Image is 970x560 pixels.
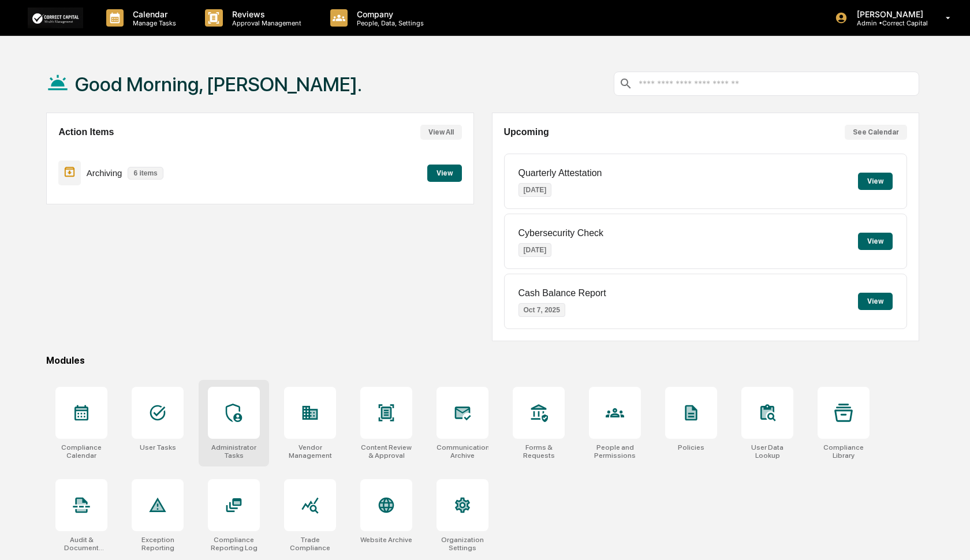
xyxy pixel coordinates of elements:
div: User Data Lookup [741,443,793,460]
div: User Tasks [140,443,176,451]
div: People and Permissions [589,443,641,460]
p: Company [348,9,430,19]
p: Cash Balance Report [518,288,606,298]
a: View [427,167,462,178]
div: Communications Archive [436,443,488,460]
button: View [427,165,462,182]
p: [DATE] [518,243,552,257]
div: Organization Settings [436,536,488,552]
div: Website Archive [360,536,412,544]
p: Manage Tasks [124,19,182,27]
p: [DATE] [518,183,552,197]
p: [PERSON_NAME] [848,9,929,19]
p: Admin • Correct Capital [848,19,929,27]
div: Compliance Reporting Log [208,536,260,552]
div: Compliance Calendar [55,443,107,460]
div: Trade Compliance [284,536,336,552]
h2: Action Items [58,127,114,137]
p: Calendar [124,9,182,19]
div: Audit & Document Logs [55,536,107,552]
p: Reviews [223,9,307,19]
p: Approval Management [223,19,307,27]
div: Compliance Library [818,443,870,460]
p: 6 items [128,167,163,180]
button: View [858,233,893,250]
div: Content Review & Approval [360,443,412,460]
button: See Calendar [845,125,907,140]
button: View All [420,125,462,140]
img: logo [28,8,83,28]
p: Cybersecurity Check [518,228,604,238]
button: View [858,173,893,190]
p: People, Data, Settings [348,19,430,27]
h1: Good Morning, [PERSON_NAME]. [75,73,362,96]
p: Quarterly Attestation [518,168,602,178]
div: Administrator Tasks [208,443,260,460]
div: Vendor Management [284,443,336,460]
p: Oct 7, 2025 [518,303,565,317]
div: Policies [678,443,704,451]
div: Exception Reporting [132,536,184,552]
div: Forms & Requests [513,443,565,460]
div: Modules [46,355,919,366]
button: View [858,293,893,310]
h2: Upcoming [504,127,549,137]
p: Archiving [87,168,122,178]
